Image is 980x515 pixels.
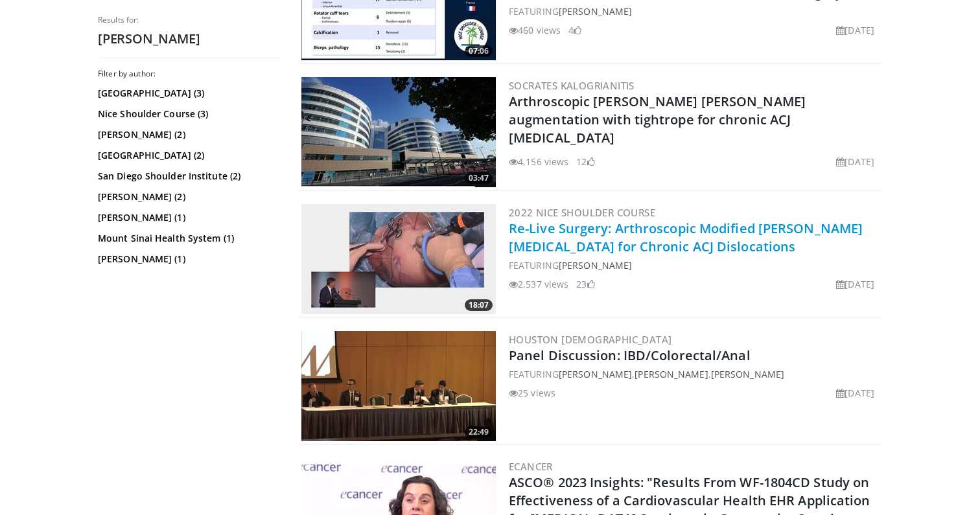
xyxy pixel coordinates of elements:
[509,155,568,168] li: 4,156 views
[509,93,806,146] a: Arthroscopic [PERSON_NAME] [PERSON_NAME] augmentation with tightrope for chronic ACJ [MEDICAL_DATA]
[576,277,594,291] li: 23
[559,368,632,380] a: [PERSON_NAME]
[836,155,874,168] li: [DATE]
[509,367,880,381] div: FEATURING , ,
[509,277,568,291] li: 2,537 views
[509,258,880,272] div: FEATURING
[301,204,496,314] a: 18:07
[98,253,276,266] a: [PERSON_NAME] (1)
[301,204,496,314] img: 228c0fca-5055-484c-8a85-897e43aa70c5.300x170_q85_crop-smart_upscale.jpg
[711,368,784,380] a: [PERSON_NAME]
[836,386,874,400] li: [DATE]
[98,149,276,162] a: [GEOGRAPHIC_DATA] (2)
[98,30,279,47] h2: [PERSON_NAME]
[301,331,496,441] a: 22:49
[465,45,493,57] span: 07:06
[98,69,279,79] h3: Filter by author:
[301,77,496,187] a: 03:47
[98,211,276,224] a: [PERSON_NAME] (1)
[836,23,874,37] li: [DATE]
[568,23,581,37] li: 4
[98,15,279,25] p: Results for:
[559,259,632,271] a: [PERSON_NAME]
[509,220,863,255] a: Re-Live Surgery: Arthroscopic Modified [PERSON_NAME][MEDICAL_DATA] for Chronic ACJ Dislocations
[509,206,655,219] a: 2022 Nice Shoulder Course
[509,79,635,92] a: Socrates Kalogrianitis
[509,460,553,473] a: ecancer
[301,77,496,187] img: QE3_6.jpg.300x170_q85_crop-smart_upscale.jpg
[509,333,671,346] a: Houston [DEMOGRAPHIC_DATA]
[98,87,276,100] a: [GEOGRAPHIC_DATA] (3)
[576,155,594,168] li: 12
[301,331,496,441] img: e201b599-1495-42dc-8306-b808ae028ff7.300x170_q85_crop-smart_upscale.jpg
[509,347,751,364] a: Panel Discussion: IBD/Colorectal/Anal
[98,108,276,120] a: Nice Shoulder Course (3)
[465,299,493,311] span: 18:07
[98,128,276,141] a: [PERSON_NAME] (2)
[635,368,708,380] a: [PERSON_NAME]
[509,5,880,18] div: FEATURING
[465,426,493,438] span: 22:49
[509,386,555,400] li: 25 views
[98,232,276,245] a: Mount Sinai Health System (1)
[559,5,632,17] a: [PERSON_NAME]
[509,23,561,37] li: 460 views
[98,190,276,203] a: [PERSON_NAME] (2)
[98,170,276,183] a: San Diego Shoulder Institute (2)
[836,277,874,291] li: [DATE]
[465,172,493,184] span: 03:47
